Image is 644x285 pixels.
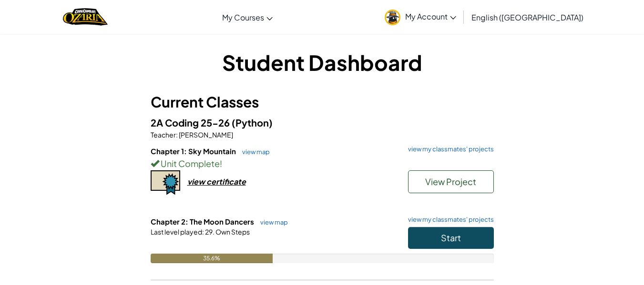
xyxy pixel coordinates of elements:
[441,232,461,243] span: Start
[151,117,232,128] span: 2A Coding 25-26
[408,227,494,249] button: Start
[176,130,178,139] span: :
[471,12,583,22] span: English ([GEOGRAPHIC_DATA])
[403,216,494,223] a: view my classmates' projects
[215,227,250,236] span: Own Steps
[220,158,222,169] span: !
[204,227,215,236] span: 29.
[159,158,220,169] span: Unit Complete
[63,7,107,27] img: Home
[187,177,246,187] div: view certificate
[178,130,233,139] span: [PERSON_NAME]
[403,146,494,152] a: view my classmates' projects
[202,227,204,236] span: :
[232,117,273,128] span: (Python)
[151,177,246,187] a: view certificate
[237,148,270,156] a: view map
[256,218,288,226] a: view map
[151,48,494,77] h1: Student Dashboard
[408,170,494,193] button: View Project
[63,7,107,27] a: Ozaria by CodeCombat logo
[380,2,461,32] a: My Account
[151,217,256,226] span: Chapter 2: The Moon Dancers
[467,4,588,30] a: English ([GEOGRAPHIC_DATA])
[151,170,180,195] img: certificate-icon.png
[222,12,264,22] span: My Courses
[405,11,456,21] span: My Account
[217,4,277,30] a: My Courses
[151,130,176,139] span: Teacher
[151,227,202,236] span: Last level played
[385,10,400,25] img: avatar
[151,147,237,156] span: Chapter 1: Sky Mountain
[425,176,476,187] span: View Project
[151,254,273,263] div: 35.6%
[151,91,494,113] h3: Current Classes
